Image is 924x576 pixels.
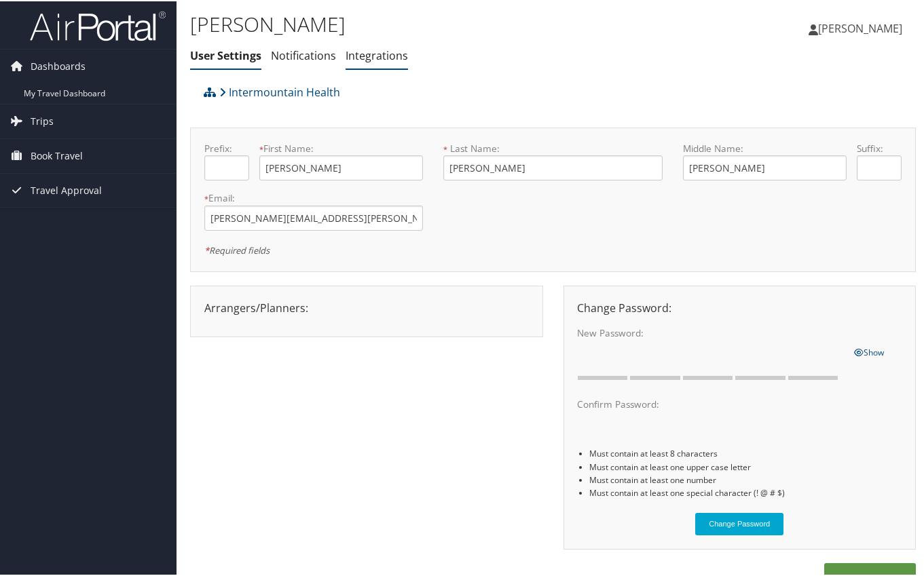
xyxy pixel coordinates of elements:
button: Change Password [695,512,783,534]
a: [PERSON_NAME] [809,7,916,47]
label: Last Name: [443,140,662,154]
span: Travel Approval [31,172,102,206]
h1: [PERSON_NAME] [190,9,674,37]
span: Book Travel [31,138,83,172]
span: [PERSON_NAME] [818,20,902,35]
label: Prefix: [204,140,249,154]
label: Email: [204,190,423,204]
span: Show [854,345,884,357]
a: Notifications [271,47,336,62]
li: Must contain at least one special character (! @ # $) [589,485,902,498]
div: Arrangers/Planners: [194,299,539,315]
a: Show [854,343,884,358]
label: First Name: [259,140,424,154]
div: Change Password: [568,299,912,315]
a: User Settings [190,47,261,62]
a: Intermountain Health [219,77,340,104]
em: Required fields [204,243,270,255]
li: Must contain at least one number [589,472,902,485]
label: Middle Name: [683,140,847,154]
span: Dashboards [31,48,86,82]
a: Integrations [346,47,408,62]
li: Must contain at least one upper case letter [589,459,902,472]
span: Trips [31,103,54,137]
label: Confirm Password: [578,396,845,410]
img: airportal-logo.png [30,9,166,41]
label: Suffix: [857,140,902,154]
label: New Password: [578,325,845,339]
li: Must contain at least 8 characters [589,446,902,459]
